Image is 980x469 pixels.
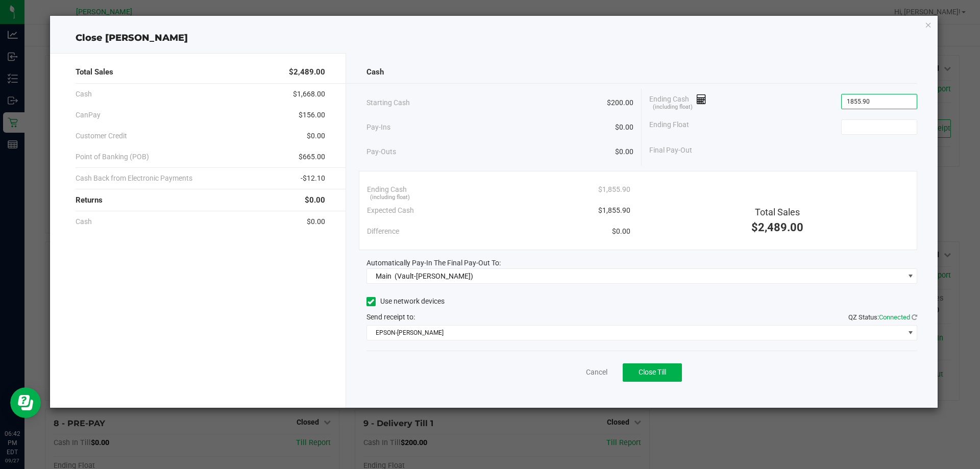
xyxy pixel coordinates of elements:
[366,146,396,157] span: Pay-Outs
[293,89,325,100] span: $1,668.00
[367,226,399,237] span: Difference
[653,103,693,112] span: (including float)
[76,89,92,100] span: Cash
[10,387,41,418] iframe: Resource center
[367,326,904,340] span: EPSON-[PERSON_NAME]
[307,131,325,141] span: $0.00
[649,119,689,135] span: Ending Float
[289,66,325,78] span: $2,489.00
[367,184,407,195] span: Ending Cash
[615,122,633,133] span: $0.00
[305,194,325,206] span: $0.00
[607,97,633,108] span: $200.00
[307,216,325,227] span: $0.00
[639,368,666,376] span: Close Till
[76,152,149,162] span: Point of Banking (POB)
[76,110,101,120] span: CanPay
[755,207,800,217] span: Total Sales
[76,189,325,211] div: Returns
[366,122,390,133] span: Pay-Ins
[76,173,192,184] span: Cash Back from Electronic Payments
[367,205,414,216] span: Expected Cash
[649,94,706,109] span: Ending Cash
[615,146,633,157] span: $0.00
[376,272,391,280] span: Main
[299,110,325,120] span: $156.00
[879,313,910,321] span: Connected
[395,272,473,280] span: (Vault-[PERSON_NAME])
[623,363,682,382] button: Close Till
[366,296,445,307] label: Use network devices
[299,152,325,162] span: $665.00
[50,31,938,45] div: Close [PERSON_NAME]
[366,313,415,321] span: Send receipt to:
[366,259,501,267] span: Automatically Pay-In The Final Pay-Out To:
[366,97,410,108] span: Starting Cash
[76,131,127,141] span: Customer Credit
[598,205,630,216] span: $1,855.90
[598,184,630,195] span: $1,855.90
[366,66,384,78] span: Cash
[76,216,92,227] span: Cash
[370,193,410,202] span: (including float)
[751,221,803,234] span: $2,489.00
[612,226,630,237] span: $0.00
[848,313,917,321] span: QZ Status:
[76,66,113,78] span: Total Sales
[649,145,692,156] span: Final Pay-Out
[586,367,607,378] a: Cancel
[301,173,325,184] span: -$12.10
